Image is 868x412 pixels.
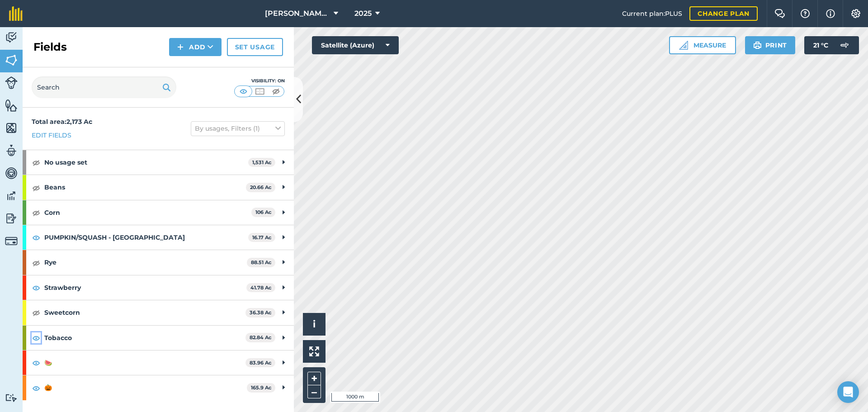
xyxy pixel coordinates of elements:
[689,6,758,21] a: Change plan
[44,250,247,275] strong: Rye
[669,36,736,54] button: Measure
[5,166,18,180] img: svg+xml;base64,PD94bWwgdmVyc2lvbj0iMS4wIiBlbmNvZGluZz0idXRmLTgiPz4KPCEtLSBHZW5lcmF0b3I6IEFkb2JlIE...
[177,42,184,52] img: svg+xml;base64,PHN2ZyB4bWxucz0iaHR0cDovL3d3dy53My5vcmcvMjAwMC9zdmciIHdpZHRoPSIxNCIgaGVpZ2h0PSIyNC...
[303,313,325,336] button: i
[23,175,294,199] div: Beans20.66 Ac
[255,209,272,215] strong: 106 Ac
[250,184,272,190] strong: 20.66 Ac
[32,357,40,368] img: svg+xml;base64,PHN2ZyB4bWxucz0iaHR0cDovL3d3dy53My5vcmcvMjAwMC9zdmciIHdpZHRoPSIxOCIgaGVpZ2h0PSIyNC...
[169,38,222,56] button: Add
[44,275,246,300] strong: Strawberry
[44,175,246,199] strong: Beans
[32,307,40,318] img: svg+xml;base64,PHN2ZyB4bWxucz0iaHR0cDovL3d3dy53My5vcmcvMjAwMC9zdmciIHdpZHRoPSIxOCIgaGVpZ2h0PSIyNC...
[5,189,18,203] img: svg+xml;base64,PD94bWwgdmVyc2lvbj0iMS4wIiBlbmNvZGluZz0idXRmLTgiPz4KPCEtLSBHZW5lcmF0b3I6IEFkb2JlIE...
[826,8,835,19] img: svg+xml;base64,PHN2ZyB4bWxucz0iaHR0cDovL3d3dy53My5vcmcvMjAwMC9zdmciIHdpZHRoPSIxNyIgaGVpZ2h0PSIxNy...
[837,381,859,403] div: Open Intercom Messenger
[312,36,399,54] button: Satellite (Azure)
[5,212,18,225] img: svg+xml;base64,PD94bWwgdmVyc2lvbj0iMS4wIiBlbmNvZGluZz0idXRmLTgiPz4KPCEtLSBHZW5lcmF0b3I6IEFkb2JlIE...
[44,350,245,375] strong: 🍉
[622,9,682,19] span: Current plan : PLUS
[5,144,18,157] img: svg+xml;base64,PD94bWwgdmVyc2lvbj0iMS4wIiBlbmNvZGluZz0idXRmLTgiPz4KPCEtLSBHZW5lcmF0b3I6IEFkb2JlIE...
[32,207,40,218] img: svg+xml;base64,PHN2ZyB4bWxucz0iaHR0cDovL3d3dy53My5vcmcvMjAwMC9zdmciIHdpZHRoPSIxOCIgaGVpZ2h0PSIyNC...
[44,200,251,225] strong: Corn
[23,275,294,300] div: Strawberry41.78 Ac
[813,36,828,54] span: 21 ° C
[32,182,40,193] img: svg+xml;base64,PHN2ZyB4bWxucz0iaHR0cDovL3d3dy53My5vcmcvMjAwMC9zdmciIHdpZHRoPSIxOCIgaGVpZ2h0PSIyNC...
[5,121,18,135] img: svg+xml;base64,PHN2ZyB4bWxucz0iaHR0cDovL3d3dy53My5vcmcvMjAwMC9zdmciIHdpZHRoPSI1NiIgaGVpZ2h0PSI2MC...
[32,383,40,393] img: svg+xml;base64,PHN2ZyB4bWxucz0iaHR0cDovL3d3dy53My5vcmcvMjAwMC9zdmciIHdpZHRoPSIxOCIgaGVpZ2h0PSIyNC...
[774,9,785,18] img: Two speech bubbles overlapping with the left bubble in the forefront
[753,40,762,51] img: svg+xml;base64,PHN2ZyB4bWxucz0iaHR0cDovL3d3dy53My5vcmcvMjAwMC9zdmciIHdpZHRoPSIxOSIgaGVpZ2h0PSIyNC...
[32,130,71,140] a: Edit fields
[5,53,18,67] img: svg+xml;base64,PHN2ZyB4bWxucz0iaHR0cDovL3d3dy53My5vcmcvMjAwMC9zdmciIHdpZHRoPSI1NiIgaGVpZ2h0PSI2MC...
[254,87,265,96] img: svg+xml;base64,PHN2ZyB4bWxucz0iaHR0cDovL3d3dy53My5vcmcvMjAwMC9zdmciIHdpZHRoPSI1MCIgaGVpZ2h0PSI0MC...
[745,36,796,54] button: Print
[800,9,811,18] img: A question mark icon
[32,257,40,268] img: svg+xml;base64,PHN2ZyB4bWxucz0iaHR0cDovL3d3dy53My5vcmcvMjAwMC9zdmciIHdpZHRoPSIxOCIgaGVpZ2h0PSIyNC...
[307,372,321,385] button: +
[227,38,283,56] a: Set usage
[307,385,321,398] button: –
[32,157,40,168] img: svg+xml;base64,PHN2ZyB4bWxucz0iaHR0cDovL3d3dy53My5vcmcvMjAwMC9zdmciIHdpZHRoPSIxOCIgaGVpZ2h0PSIyNC...
[265,8,330,19] span: [PERSON_NAME] Family Farms
[313,318,316,330] span: i
[23,225,294,250] div: PUMPKIN/SQUASH - [GEOGRAPHIC_DATA]16.17 Ac
[23,150,294,175] div: No usage set1,531 Ac
[44,225,248,250] strong: PUMPKIN/SQUASH - [GEOGRAPHIC_DATA]
[9,6,23,21] img: fieldmargin Logo
[5,31,18,44] img: svg+xml;base64,PD94bWwgdmVyc2lvbj0iMS4wIiBlbmNvZGluZz0idXRmLTgiPz4KPCEtLSBHZW5lcmF0b3I6IEFkb2JlIE...
[32,118,92,126] strong: Total area : 2,173 Ac
[162,82,171,93] img: svg+xml;base64,PHN2ZyB4bWxucz0iaHR0cDovL3d3dy53My5vcmcvMjAwMC9zdmciIHdpZHRoPSIxOSIgaGVpZ2h0PSIyNC...
[5,393,18,402] img: svg+xml;base64,PD94bWwgdmVyc2lvbj0iMS4wIiBlbmNvZGluZz0idXRmLTgiPz4KPCEtLSBHZW5lcmF0b3I6IEFkb2JlIE...
[252,234,272,241] strong: 16.17 Ac
[250,334,272,341] strong: 82.84 Ac
[44,326,245,350] strong: Tobacco
[250,284,272,291] strong: 41.78 Ac
[251,384,272,391] strong: 165.9 Ac
[270,87,282,96] img: svg+xml;base64,PHN2ZyB4bWxucz0iaHR0cDovL3d3dy53My5vcmcvMjAwMC9zdmciIHdpZHRoPSI1MCIgaGVpZ2h0PSI0MC...
[23,300,294,325] div: Sweetcorn36.38 Ac
[23,200,294,225] div: Corn106 Ac
[23,375,294,400] div: 🎃165.9 Ac
[32,76,176,98] input: Search
[32,282,40,293] img: svg+xml;base64,PHN2ZyB4bWxucz0iaHR0cDovL3d3dy53My5vcmcvMjAwMC9zdmciIHdpZHRoPSIxOCIgaGVpZ2h0PSIyNC...
[679,41,688,50] img: Ruler icon
[44,150,248,175] strong: No usage set
[5,99,18,112] img: svg+xml;base64,PHN2ZyB4bWxucz0iaHR0cDovL3d3dy53My5vcmcvMjAwMC9zdmciIHdpZHRoPSI1NiIgaGVpZ2h0PSI2MC...
[44,375,247,400] strong: 🎃
[32,332,40,343] img: svg+xml;base64,PHN2ZyB4bWxucz0iaHR0cDovL3d3dy53My5vcmcvMjAwMC9zdmciIHdpZHRoPSIxOCIgaGVpZ2h0PSIyNC...
[850,9,861,18] img: A cog icon
[33,40,67,54] h2: Fields
[191,121,285,136] button: By usages, Filters (1)
[44,300,245,325] strong: Sweetcorn
[835,36,854,54] img: svg+xml;base64,PD94bWwgdmVyc2lvbj0iMS4wIiBlbmNvZGluZz0idXRmLTgiPz4KPCEtLSBHZW5lcmF0b3I6IEFkb2JlIE...
[250,309,272,316] strong: 36.38 Ac
[5,76,18,89] img: svg+xml;base64,PD94bWwgdmVyc2lvbj0iMS4wIiBlbmNvZGluZz0idXRmLTgiPz4KPCEtLSBHZW5lcmF0b3I6IEFkb2JlIE...
[804,36,859,54] button: 21 °C
[23,250,294,275] div: Rye88.51 Ac
[23,350,294,375] div: 🍉83.96 Ac
[252,159,272,166] strong: 1,531 Ac
[238,87,249,96] img: svg+xml;base64,PHN2ZyB4bWxucz0iaHR0cDovL3d3dy53My5vcmcvMjAwMC9zdmciIHdpZHRoPSI1MCIgaGVpZ2h0PSI0MC...
[354,8,372,19] span: 2025
[250,360,272,366] strong: 83.96 Ac
[32,232,40,243] img: svg+xml;base64,PHN2ZyB4bWxucz0iaHR0cDovL3d3dy53My5vcmcvMjAwMC9zdmciIHdpZHRoPSIxOCIgaGVpZ2h0PSIyNC...
[23,326,294,350] div: Tobacco82.84 Ac
[234,77,285,85] div: Visibility: On
[251,259,272,265] strong: 88.51 Ac
[5,235,18,247] img: svg+xml;base64,PD94bWwgdmVyc2lvbj0iMS4wIiBlbmNvZGluZz0idXRmLTgiPz4KPCEtLSBHZW5lcmF0b3I6IEFkb2JlIE...
[309,346,319,356] img: Four arrows, one pointing top left, one top right, one bottom right and the last bottom left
